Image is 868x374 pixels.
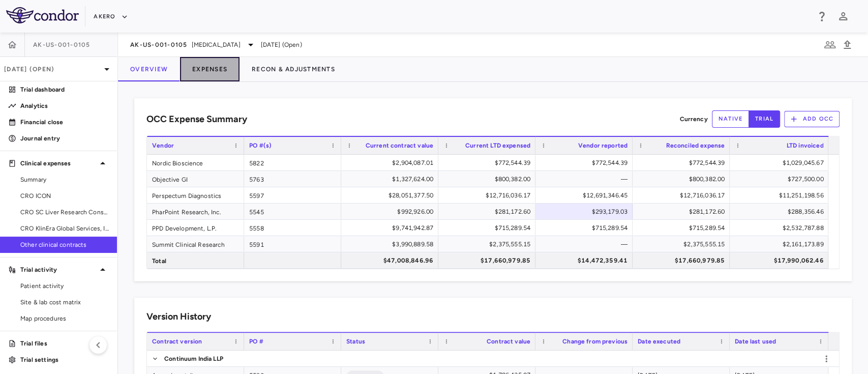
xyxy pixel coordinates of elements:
[20,159,97,168] p: Clinical expenses
[180,57,240,81] button: Expenses
[350,155,433,171] div: $2,904,087.01
[666,142,725,149] span: Reconciled expense
[130,41,188,49] span: AK-US-001-0105
[261,40,302,49] span: [DATE] (Open)
[350,204,433,220] div: $992,926.00
[244,187,341,203] div: 5597
[545,171,627,187] div: —
[6,7,79,23] img: logo-full-BYUhSk78.svg
[545,236,627,252] div: —
[735,338,776,345] span: Date last used
[192,40,241,49] span: [MEDICAL_DATA]
[20,339,109,348] p: Trial files
[244,236,341,252] div: 5591
[249,142,272,149] span: PO #(s)
[642,220,725,236] div: $715,289.54
[244,204,341,219] div: 5545
[20,208,109,217] span: CRO SC Liver Research Consortium LLC
[147,187,244,203] div: Perspectum Diagnostics
[20,85,109,94] p: Trial dashboard
[642,171,725,187] div: $800,382.00
[350,236,433,252] div: $3,990,889.58
[545,220,627,236] div: $715,289.54
[487,338,530,345] span: Contract value
[642,236,725,252] div: $2,375,555.15
[147,171,244,187] div: Objective GI
[20,101,109,110] p: Analytics
[739,171,823,187] div: $727,500.00
[146,310,211,324] h6: Version History
[147,204,244,219] div: PharPoint Research, Inc.
[20,118,109,127] p: Financial close
[562,338,627,345] span: Change from previous
[545,252,627,269] div: $14,472,359.41
[739,155,823,171] div: $1,029,045.67
[545,155,627,171] div: $772,544.39
[642,187,725,204] div: $12,716,036.17
[465,142,530,149] span: Current LTD expensed
[447,187,530,204] div: $12,716,036.17
[642,155,725,171] div: $772,544.39
[20,191,109,200] span: CRO ICON
[447,204,530,220] div: $281,172.60
[20,175,109,184] span: Summary
[787,142,824,149] span: LTD invoiced
[4,65,101,74] p: [DATE] (Open)
[244,155,341,170] div: 5822
[147,155,244,170] div: Nordic Bioscience
[147,236,244,252] div: Summit Clinical Research
[679,114,707,124] p: Currency
[739,204,823,220] div: $288,356.46
[739,236,823,252] div: $2,161,173.89
[346,338,365,345] span: Status
[642,252,725,269] div: $17,660,979.85
[240,57,347,81] button: Recon & Adjustments
[146,112,247,126] h6: OCC Expense Summary
[784,111,840,127] button: Add OCC
[20,314,109,323] span: Map procedures
[152,142,174,149] span: Vendor
[350,171,433,187] div: $1,327,624.00
[350,220,433,236] div: $9,741,942.87
[447,155,530,171] div: $772,544.39
[20,265,97,274] p: Trial activity
[20,298,109,307] span: Site & lab cost matrix
[447,171,530,187] div: $800,382.00
[20,240,109,249] span: Other clinical contracts
[545,204,627,220] div: $293,179.03
[712,110,750,128] button: native
[152,338,202,345] span: Contract version
[642,204,725,220] div: $281,172.60
[20,224,109,233] span: CRO KlinEra Global Services, Inc
[244,220,341,236] div: 5558
[447,236,530,252] div: $2,375,555.15
[249,338,263,345] span: PO #
[545,187,627,204] div: $12,691,346.45
[578,142,627,149] span: Vendor reported
[244,171,341,187] div: 5763
[147,220,244,236] div: PPD Development, L.P.
[20,134,109,143] p: Journal entry
[118,57,180,81] button: Overview
[350,187,433,204] div: $28,051,377.50
[164,354,223,363] p: Continuum India LLP
[366,142,433,149] span: Current contract value
[33,41,91,49] span: AK-US-001-0105
[739,220,823,236] div: $2,532,787.88
[739,252,823,269] div: $17,990,062.46
[20,281,109,291] span: Patient activity
[350,252,433,269] div: $47,008,846.96
[20,355,109,364] p: Trial settings
[638,338,680,345] span: Date executed
[739,187,823,204] div: $11,251,198.56
[94,9,128,25] button: Akero
[749,110,780,128] button: trial
[147,252,244,268] div: Total
[447,252,530,269] div: $17,660,979.85
[447,220,530,236] div: $715,289.54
